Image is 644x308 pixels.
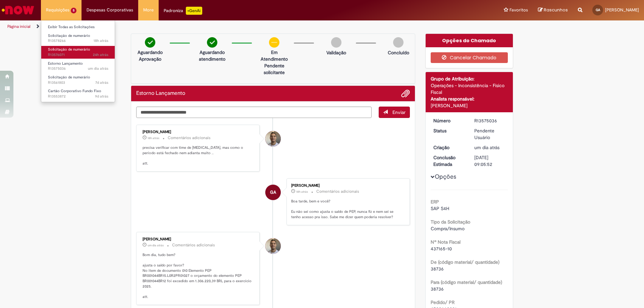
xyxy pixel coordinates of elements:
[148,136,159,140] span: 18h atrás
[134,49,166,62] p: Aguardando Aprovação
[605,7,639,13] span: [PERSON_NAME]
[265,185,281,200] div: GIULIA GABRIELI SILVA ALEIXO
[95,94,108,99] span: 9d atrás
[41,23,115,31] a: Exibir Todas as Solicitações
[431,246,452,252] span: 437165-10
[41,20,115,102] ul: Requisições
[474,144,499,150] time: 29/09/2025 08:47:13
[426,34,513,47] div: Opções do Chamado
[93,52,108,57] time: 29/09/2025 11:15:40
[431,219,470,225] b: Tipo da Solicitação
[143,130,254,134] div: [PERSON_NAME]
[143,237,254,241] div: [PERSON_NAME]
[269,37,279,48] img: circle-minus.png
[186,7,202,15] p: +GenAi
[41,74,115,86] a: Aberto R13561803 : Solicitação de numerário
[46,7,69,13] span: Requisições
[431,205,449,211] span: SAP S4H
[331,37,341,48] img: img-circle-grey.png
[148,243,164,247] time: 29/09/2025 09:27:47
[428,154,470,168] dt: Conclusão Estimada
[7,24,31,29] a: Página inicial
[393,37,404,48] img: img-circle-grey.png
[164,7,202,15] div: Padroniza
[143,7,154,13] span: More
[168,135,211,141] small: Comentários adicionais
[48,47,90,52] span: Solicitação de numerário
[431,52,508,63] button: Cancelar Chamado
[388,49,409,56] p: Concluído
[431,75,508,82] div: Grupo de Atribuição:
[88,66,108,71] span: um dia atrás
[431,226,465,232] span: Compra/Insumo
[93,52,108,57] span: 24h atrás
[265,131,281,146] div: Joziano De Jesus Oliveira
[48,33,90,38] span: Solicitação de numerário
[431,299,454,305] b: Pedido/ PR
[48,88,101,94] span: Cartão Corporativo Fundo Fixo
[207,37,217,48] img: check-circle-green.png
[428,144,470,151] dt: Criação
[296,190,308,194] time: 29/09/2025 16:33:39
[95,80,108,85] time: 24/09/2025 09:39:16
[41,46,115,58] a: Aberto R13576071 : Solicitação de numerário
[48,61,83,66] span: Estorno Lançamento
[48,80,108,85] span: R13561803
[291,184,403,188] div: [PERSON_NAME]
[431,286,444,292] span: 38736
[41,60,115,72] a: Aberto R13575036 : Estorno Lançamento
[258,62,290,76] p: Pendente solicitante
[392,109,406,115] span: Enviar
[291,199,403,220] p: Boa tarde, bem e você? Eu não sei como ajusta o saldo de PEP, nunca fiz e nem sei se tenho acesso...
[48,66,108,71] span: R13575036
[148,243,164,247] span: um dia atrás
[94,38,108,43] span: 18h atrás
[136,107,372,118] textarea: Digite sua mensagem aqui...
[143,252,254,300] p: Bom dia, tudo bem? ajusta o saldo por favor? No item de documento 010 Elemento PEP BR001044BR15.L...
[270,184,276,200] span: GA
[41,87,115,100] a: Aberto R13553872 : Cartão Corporativo Fundo Fixo
[401,89,410,98] button: Adicionar anexos
[148,136,159,140] time: 29/09/2025 16:39:43
[136,90,185,97] h2: Estorno Lançamento Histórico de tíquete
[48,52,108,58] span: R13576071
[474,127,505,141] div: Pendente Usuário
[143,145,254,166] p: precisa verificar com time de [MEDICAL_DATA], mas como o período está fechado nem adianta muito ....
[431,82,508,96] div: Operações - Inconsistência - Físico Fiscal
[431,199,439,205] b: ERP
[428,117,470,124] dt: Número
[474,144,505,151] div: 29/09/2025 08:47:13
[172,242,215,248] small: Comentários adicionais
[196,49,228,62] p: Aguardando atendimento
[431,96,508,102] div: Analista responsável:
[95,94,108,99] time: 22/09/2025 09:29:39
[95,80,108,85] span: 7d atrás
[1,3,35,17] img: ServiceNow
[544,7,568,13] span: Rascunhos
[71,8,76,13] span: 5
[265,238,281,254] div: Joziano De Jesus Oliveira
[87,7,133,13] span: Despesas Corporativas
[431,239,461,245] b: Nº Nota Fiscal
[145,37,155,48] img: check-circle-green.png
[431,266,444,272] span: 38736
[428,127,470,134] dt: Status
[509,7,528,13] span: Favoritos
[316,189,359,194] small: Comentários adicionais
[474,154,505,168] div: [DATE] 09:05:52
[431,259,499,265] b: De (código material/ quantidade)
[48,38,108,44] span: R13578266
[596,8,600,12] span: GA
[88,66,108,71] time: 29/09/2025 08:47:15
[5,20,424,33] ul: Trilhas de página
[94,38,108,43] time: 29/09/2025 16:42:50
[258,49,290,62] p: Em Atendimento
[379,107,410,118] button: Enviar
[326,49,346,56] p: Validação
[48,94,108,99] span: R13553872
[296,190,308,194] span: 18h atrás
[538,7,568,13] a: Rascunhos
[474,117,505,124] div: R13575036
[431,102,508,109] div: [PERSON_NAME]
[431,279,502,285] b: Para (código material/ quantidade)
